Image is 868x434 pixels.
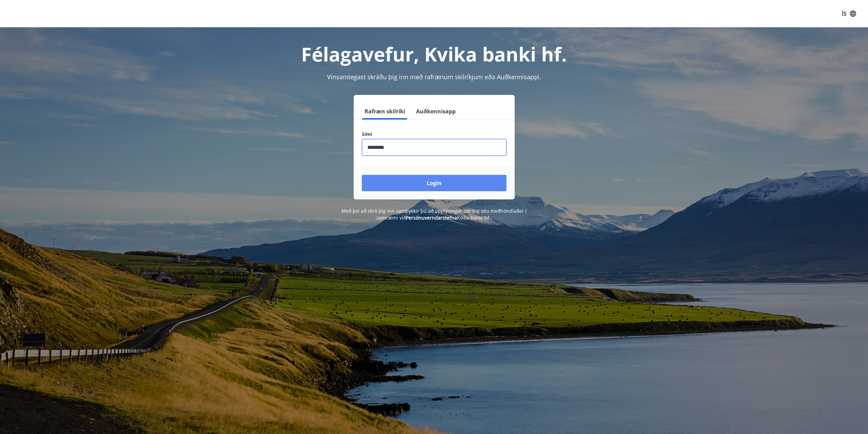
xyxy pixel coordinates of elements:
[341,208,527,221] span: Með því að skrá þig inn samþykkir þú að upplýsingar um þig séu meðhöndlaðar í samræmi við Kvika b...
[362,131,506,138] label: Sími
[327,73,541,81] span: Vinsamlegast skráðu þig inn með rafrænum skilríkjum eða Auðkennisappi.
[197,41,672,67] h1: Félagavefur, Kvika banki hf.
[362,103,408,120] button: Rafræn skilríki
[838,8,860,20] button: ÍS
[362,175,506,191] button: Login
[406,214,457,221] a: Persónuverndarstefna
[413,103,458,120] button: Auðkennisapp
